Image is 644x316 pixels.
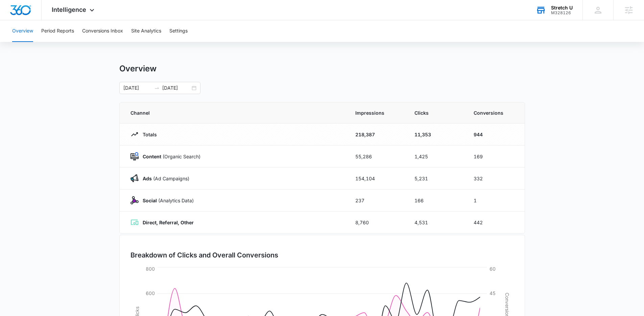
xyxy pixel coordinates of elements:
[130,174,139,182] img: Ads
[143,176,152,181] strong: Ads
[154,85,160,91] span: to
[490,266,496,272] tspan: 60
[551,10,573,15] div: account id
[347,189,406,211] td: 237
[143,154,161,159] strong: Content
[139,131,157,138] p: Totals
[143,220,194,225] strong: Direct, Referral, Other
[119,64,157,74] h1: Overview
[143,198,157,203] strong: Social
[82,20,123,42] button: Conversions Inbox
[123,84,151,92] input: Start date
[406,145,466,167] td: 1,425
[466,211,525,233] td: 442
[414,109,457,116] span: Clicks
[347,211,406,233] td: 8,760
[139,175,189,182] p: (Ad Campaigns)
[52,6,86,13] span: Intelligence
[406,123,466,145] td: 11,353
[347,123,406,145] td: 218,387
[466,189,525,211] td: 1
[169,20,188,42] button: Settings
[406,189,466,211] td: 166
[130,109,339,116] span: Channel
[474,109,514,116] span: Conversions
[406,211,466,233] td: 4,531
[406,167,466,189] td: 5,231
[347,145,406,167] td: 55,286
[355,109,398,116] span: Impressions
[162,84,190,92] input: End date
[146,266,155,272] tspan: 800
[12,20,33,42] button: Overview
[41,20,74,42] button: Period Reports
[146,290,155,296] tspan: 600
[551,5,573,10] div: account name
[130,196,139,204] img: Social
[130,152,139,160] img: Content
[466,123,525,145] td: 944
[490,290,496,296] tspan: 45
[154,85,160,91] span: swap-right
[131,20,161,42] button: Site Analytics
[347,167,406,189] td: 154,104
[466,145,525,167] td: 169
[130,250,278,260] h3: Breakdown of Clicks and Overall Conversions
[139,153,200,160] p: (Organic Search)
[466,167,525,189] td: 332
[139,197,194,204] p: (Analytics Data)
